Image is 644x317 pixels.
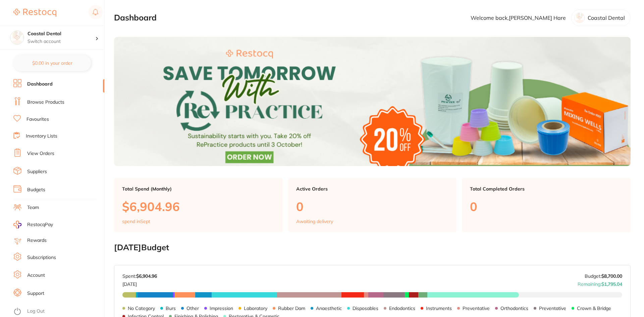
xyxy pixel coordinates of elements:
strong: $8,700.00 [601,273,622,279]
p: Endodontics [389,306,415,311]
p: Other [186,306,199,311]
p: 0 [296,200,449,213]
a: Restocq Logo [13,5,56,20]
p: Anaesthetic [316,306,342,311]
p: Remaining: [578,279,622,287]
a: Rewards [27,237,47,244]
span: RestocqPay [27,221,53,228]
a: Subscriptions [27,254,56,261]
a: Team [27,204,39,211]
a: Inventory Lists [26,133,57,140]
h2: Dashboard [114,13,157,22]
p: 0 [470,200,623,213]
p: spend in Sept [122,219,150,224]
p: Impression [210,306,233,311]
p: Orthodontics [500,306,528,311]
a: RestocqPay [13,221,53,228]
a: Active Orders0Awaiting delivery [288,178,457,232]
a: Budgets [27,187,45,193]
img: RestocqPay [13,221,21,228]
p: $6,904.96 [122,200,275,213]
p: Preventative [463,306,490,311]
p: Burs [166,306,176,311]
p: Laboratory [244,306,267,311]
a: Total Spend (Monthly)$6,904.96spend inSept [114,178,283,232]
h4: Coastal Dental [28,31,95,37]
a: Dashboard [27,81,53,88]
button: $0.00 in your order [13,55,91,71]
button: Log Out [13,306,102,317]
a: View Orders [27,150,54,157]
img: Dashboard [114,37,631,166]
p: Welcome back, [PERSON_NAME] Hare [471,15,566,21]
p: Rubber Dam [278,306,305,311]
p: No Category [128,306,155,311]
strong: $1,795.04 [601,281,622,287]
p: Budget: [585,273,622,279]
strong: $6,904.96 [136,273,157,279]
a: Suppliers [27,168,47,175]
a: Favourites [26,116,49,123]
p: Instruments [426,306,452,311]
p: Spent: [122,273,157,279]
p: Switch account [28,38,95,45]
a: Total Completed Orders0 [462,178,631,232]
a: Account [27,272,45,279]
a: Log Out [27,308,45,315]
p: Disposables [353,306,378,311]
p: Total Completed Orders [470,186,623,192]
p: [DATE] [122,279,157,287]
p: Total Spend (Monthly) [122,186,275,192]
p: Crown & Bridge [577,306,611,311]
p: Preventative [539,306,566,311]
a: Browse Products [27,99,64,106]
img: Restocq Logo [13,9,56,17]
p: Awaiting delivery [296,219,333,224]
a: Support [27,290,44,297]
img: Coastal Dental [10,31,24,44]
p: Coastal Dental [588,15,625,21]
p: Active Orders [296,186,449,192]
h2: [DATE] Budget [114,243,631,252]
